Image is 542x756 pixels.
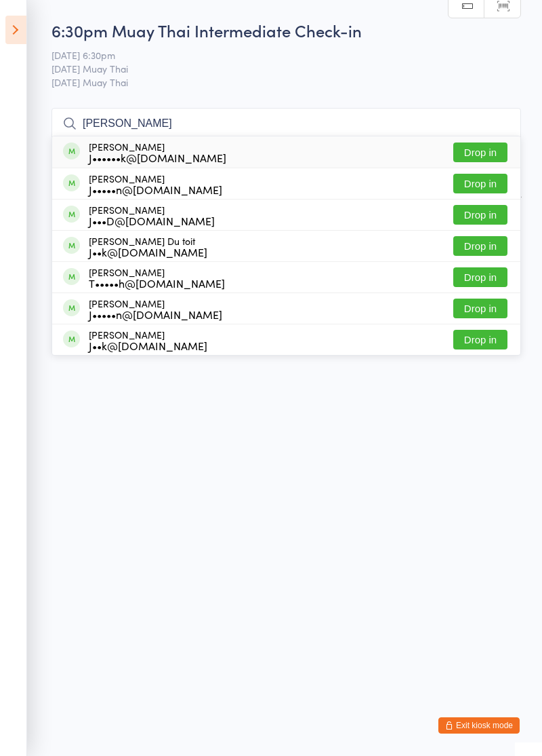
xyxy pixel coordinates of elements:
[51,19,521,41] h2: 6:30pm Muay Thai Intermediate Check-in
[51,108,521,139] input: Search
[89,340,207,351] div: J••k@[DOMAIN_NAME]
[89,173,222,195] div: [PERSON_NAME]
[89,309,222,320] div: J•••••n@[DOMAIN_NAME]
[89,141,226,163] div: [PERSON_NAME]
[89,235,207,257] div: [PERSON_NAME] Du toit
[89,204,215,226] div: [PERSON_NAME]
[453,205,507,225] button: Drop in
[89,246,207,257] div: J••k@[DOMAIN_NAME]
[89,152,226,163] div: J••••••k@[DOMAIN_NAME]
[89,267,225,288] div: [PERSON_NAME]
[89,278,225,288] div: T•••••h@[DOMAIN_NAME]
[438,717,520,734] button: Exit kiosk mode
[89,329,207,351] div: [PERSON_NAME]
[453,236,507,256] button: Drop in
[89,184,222,195] div: J•••••n@[DOMAIN_NAME]
[453,330,507,349] button: Drop in
[453,267,507,287] button: Drop in
[51,48,500,62] span: [DATE] 6:30pm
[51,62,500,75] span: [DATE] Muay Thai
[453,299,507,318] button: Drop in
[453,174,507,193] button: Drop in
[453,143,507,162] button: Drop in
[51,75,521,89] span: [DATE] Muay Thai
[89,298,222,320] div: [PERSON_NAME]
[89,215,215,226] div: J•••D@[DOMAIN_NAME]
